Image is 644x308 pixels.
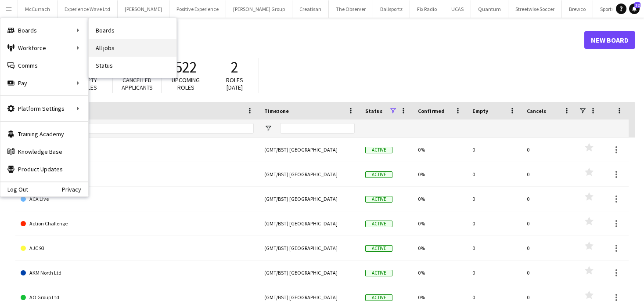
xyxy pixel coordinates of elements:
[21,236,254,261] a: AJC 93
[264,108,289,114] span: Timezone
[62,186,88,193] a: Privacy
[0,39,88,57] div: Workforce
[413,162,467,186] div: 0%
[21,261,254,285] a: AKM North Ltd
[89,22,176,39] a: Boards
[0,125,88,143] a: Training Academy
[36,123,254,134] input: Board name Filter Input
[259,187,360,211] div: (GMT/BST) [GEOGRAPHIC_DATA]
[410,0,444,18] button: Fix Radio
[471,0,508,18] button: Quantum
[172,76,200,91] span: Upcoming roles
[522,236,576,260] div: 0
[21,187,254,211] a: ACA Live
[413,236,467,260] div: 0%
[584,31,635,49] a: New Board
[21,162,254,187] a: Above & Beyond
[413,187,467,211] div: 0%
[259,138,360,162] div: (GMT/BST) [GEOGRAPHIC_DATA]
[365,196,392,203] span: Active
[365,294,392,301] span: Active
[0,74,88,92] div: Pay
[365,108,382,114] span: Status
[264,124,272,132] button: Open Filter Menu
[15,33,584,47] h1: Boards
[292,0,329,18] button: Creatisan
[365,245,392,252] span: Active
[522,261,576,285] div: 0
[89,57,176,74] a: Status
[0,100,88,117] div: Platform Settings
[373,0,410,18] button: Ballsportz
[634,2,640,8] span: 32
[0,22,88,39] div: Boards
[0,186,28,193] a: Log Out
[231,58,238,77] span: 2
[365,147,392,153] span: Active
[467,261,522,285] div: 0
[467,162,522,186] div: 0
[89,39,176,57] a: All jobs
[413,211,467,236] div: 0%
[522,187,576,211] div: 0
[365,171,392,178] span: Active
[522,138,576,162] div: 0
[413,138,467,162] div: 0%
[0,160,88,178] a: Product Updates
[259,236,360,260] div: (GMT/BST) [GEOGRAPHIC_DATA]
[365,221,392,227] span: Active
[175,58,197,77] span: 522
[0,57,88,74] a: Comms
[0,143,88,160] a: Knowledge Base
[629,4,640,14] a: 32
[280,123,355,134] input: Timezone Filter Input
[508,0,562,18] button: Streetwise Soccer
[522,211,576,236] div: 0
[418,108,445,114] span: Confirmed
[527,108,546,114] span: Cancels
[467,236,522,260] div: 0
[226,0,292,18] button: [PERSON_NAME] Group
[365,270,392,276] span: Active
[259,211,360,236] div: (GMT/BST) [GEOGRAPHIC_DATA]
[562,0,593,18] button: Brewco
[472,108,488,114] span: Empty
[413,261,467,285] div: 0%
[444,0,471,18] button: UCAS
[118,0,169,18] button: [PERSON_NAME]
[21,138,254,162] a: 121 Group
[467,211,522,236] div: 0
[58,0,118,18] button: Experience Wave Ltd
[226,76,243,91] span: Roles [DATE]
[259,162,360,186] div: (GMT/BST) [GEOGRAPHIC_DATA]
[18,0,58,18] button: McCurrach
[522,162,576,186] div: 0
[259,261,360,285] div: (GMT/BST) [GEOGRAPHIC_DATA]
[169,0,226,18] button: Positive Experience
[467,187,522,211] div: 0
[329,0,373,18] button: The Observer
[21,211,254,236] a: Action Challenge
[467,138,522,162] div: 0
[122,76,153,91] span: Cancelled applicants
